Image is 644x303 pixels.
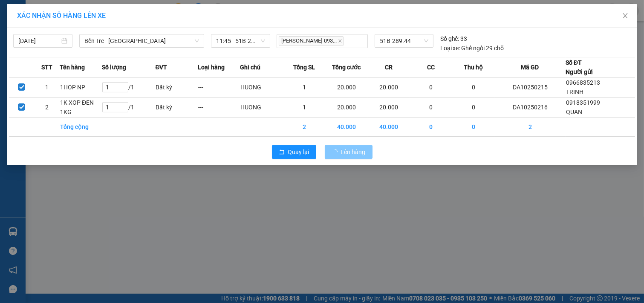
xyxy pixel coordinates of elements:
span: close [338,39,342,43]
span: loading [332,149,341,155]
span: Ghi chú [240,63,260,72]
span: CR [385,63,393,72]
span: [PERSON_NAME]-093... [279,36,344,46]
button: rollbackQuay lại [272,145,316,159]
span: TRINH [566,89,583,95]
td: 20.000 [368,97,410,117]
td: 40.000 [325,117,367,137]
span: Loại hàng [198,63,225,72]
div: [PERSON_NAME] [71,7,139,26]
span: 51B-289.44 [380,34,428,47]
span: 0918351999 [566,99,600,106]
td: 0 [452,97,494,117]
td: 20.000 [325,97,367,117]
td: 40.000 [368,117,410,137]
span: Loại xe: [440,43,460,53]
div: Trạm Đông Á [7,7,65,28]
span: Số lượng [102,63,126,72]
td: DA10250215 [494,77,566,97]
input: 13/10/2025 [18,36,60,46]
td: Tổng cộng [60,117,102,137]
span: Tổng SL [293,63,315,72]
td: DA10250216 [494,97,566,117]
td: / 1 [102,77,155,97]
div: Số ĐT Người gửi [566,58,593,77]
span: close [622,12,629,19]
span: Gửi: [7,8,20,17]
span: Quay lại [288,147,309,157]
td: 20.000 [325,77,367,97]
span: STT [41,63,52,72]
button: Close [613,4,637,28]
div: Ghế ngồi 29 chỗ [440,43,504,53]
span: Thu hộ [464,63,483,72]
td: 2 [35,97,60,117]
div: QUAN [7,28,65,38]
div: MR [PERSON_NAME] [71,26,139,47]
span: down [194,38,199,43]
td: 2 [494,117,566,137]
span: Bến Tre - Sài Gòn [84,34,199,47]
span: 11:45 - 51B-289.44 [216,34,265,47]
span: rollback [279,149,285,156]
td: / 1 [102,97,155,117]
td: 0 [452,117,494,137]
td: HUONG [240,77,283,97]
span: QUAN [566,109,582,115]
td: --- [198,77,240,97]
span: Số ghế: [440,34,459,43]
div: 33 [440,34,468,43]
button: Lên hàng [325,145,373,159]
span: CC [427,63,435,72]
td: 1K XOP ĐEN 1KG [60,97,102,117]
span: Tổng cước [332,63,361,72]
td: Bất kỳ [155,77,197,97]
td: 20.000 [368,77,410,97]
td: 1HOP NP [60,77,102,97]
td: 1 [283,97,325,117]
td: HUONG [240,97,283,117]
span: Lên hàng [341,147,366,157]
span: ĐVT [155,63,167,72]
td: 0 [410,97,452,117]
span: Mã GD [521,63,539,72]
span: XÁC NHẬN SỐ HÀNG LÊN XE [17,11,106,20]
td: 1 [35,77,60,97]
span: 0966835213 [566,79,600,86]
td: 0 [410,117,452,137]
span: Nhận: [71,7,92,16]
span: Tên hàng [60,63,85,72]
td: 0 [452,77,494,97]
td: 2 [283,117,325,137]
td: --- [198,97,240,117]
td: 0 [410,77,452,97]
td: 1 [283,77,325,97]
td: Bất kỳ [155,97,197,117]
